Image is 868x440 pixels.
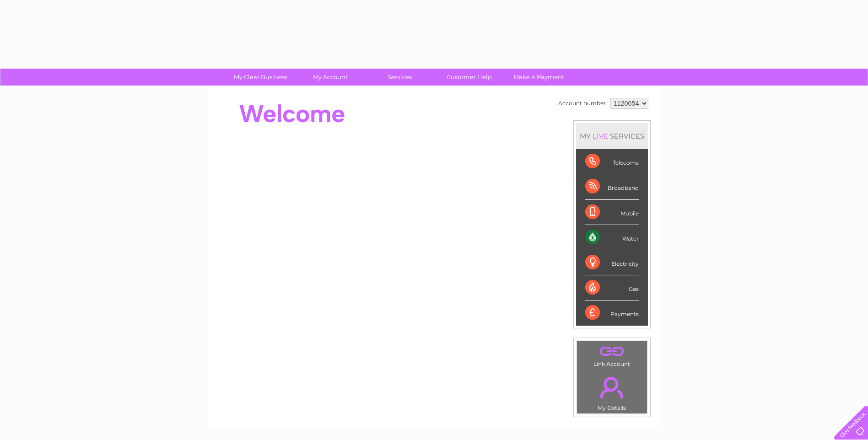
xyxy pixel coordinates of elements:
div: Broadband [585,174,639,199]
div: MY SERVICES [576,123,648,149]
div: Mobile [585,200,639,225]
div: Telecoms [585,149,639,174]
a: Make A Payment [501,69,577,86]
td: Account number [556,96,608,111]
div: Payments [585,300,639,325]
div: Water [585,225,639,250]
td: My Details [577,369,647,414]
a: Customer Help [431,69,507,86]
div: LIVE [591,132,610,140]
a: . [579,371,645,403]
div: Gas [585,275,639,300]
td: Link Account [577,341,647,370]
a: Services [362,69,437,86]
a: My Account [292,69,368,86]
a: . [579,343,645,360]
a: My Clear Business [223,69,298,86]
div: Electricity [585,250,639,275]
